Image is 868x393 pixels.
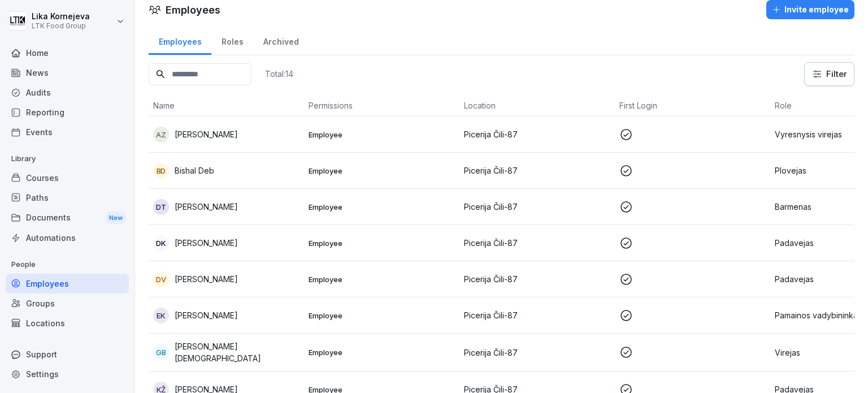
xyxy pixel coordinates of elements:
div: DT [153,199,169,215]
div: Invite employee [772,3,849,16]
div: GB [153,344,169,360]
p: Lika Kornejeva [32,12,90,21]
p: [PERSON_NAME][DEMOGRAPHIC_DATA] [175,340,300,364]
a: Home [6,43,129,63]
div: EK [153,308,169,323]
p: Employee [309,202,455,212]
p: Employee [309,129,455,140]
th: First Login [615,95,770,116]
div: DV [153,271,169,287]
a: Audits [6,83,129,102]
div: Filter [811,68,847,80]
a: Groups [6,293,129,313]
h1: Employees [166,2,220,18]
p: Picerija Čili-87 [464,237,610,249]
a: Settings [6,364,129,384]
a: Roles [211,26,253,55]
p: Employee [309,347,455,357]
th: Name [149,95,304,116]
div: BD [153,163,169,179]
a: DocumentsNew [6,208,129,228]
p: Picerija Čili-87 [464,347,610,359]
p: Picerija Čili-87 [464,128,610,140]
p: Employee [309,310,455,321]
p: Picerija Čili-87 [464,201,610,213]
p: [PERSON_NAME] [175,128,238,140]
a: Archived [253,26,309,55]
p: Picerija Čili-87 [464,309,610,321]
div: Support [6,344,129,364]
a: Automations [6,228,129,248]
p: People [6,256,129,274]
p: Library [6,150,129,168]
a: Paths [6,188,129,208]
div: New [106,211,125,224]
a: Locations [6,313,129,333]
p: Employee [309,274,455,284]
a: Reporting [6,102,129,122]
div: AZ [153,127,169,142]
p: [PERSON_NAME] [175,309,238,321]
th: Permissions [304,95,459,116]
p: [PERSON_NAME] [175,237,238,249]
a: Employees [6,274,129,293]
p: Employee [309,238,455,248]
a: Events [6,122,129,142]
th: Location [459,95,615,116]
p: Employee [309,166,455,176]
p: [PERSON_NAME] [175,201,238,213]
a: Courses [6,168,129,188]
p: Picerija Čili-87 [464,273,610,285]
div: Documents [6,208,129,228]
p: Total: 14 [265,68,293,79]
a: Employees [149,26,211,55]
button: Filter [805,63,854,85]
p: Picerija Čili-87 [464,165,610,176]
p: Bishal Deb [175,165,214,176]
a: News [6,63,129,83]
p: [PERSON_NAME] [175,273,238,285]
p: LTK Food Group [32,22,90,30]
div: DK [153,235,169,251]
